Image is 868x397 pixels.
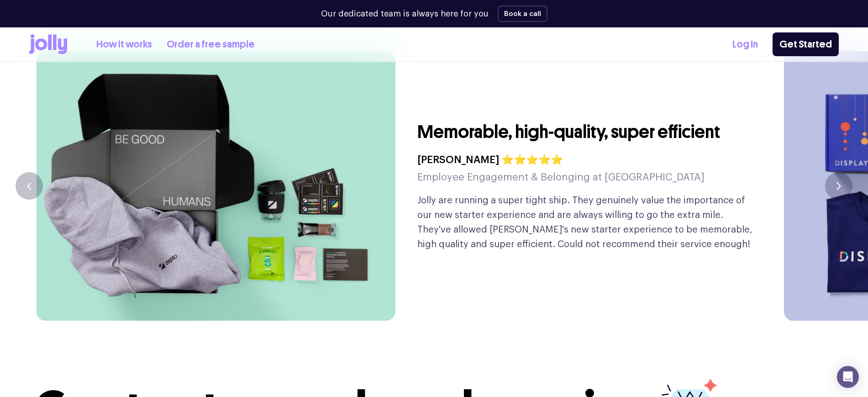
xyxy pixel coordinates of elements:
p: Our dedicated team is always here for you [321,8,489,20]
div: Open Intercom Messenger [837,366,859,388]
p: Jolly are running a super tight ship. They genuinely value the importance of our new starter expe... [417,193,755,252]
h5: Employee Engagement & Belonging at [GEOGRAPHIC_DATA] [417,169,705,186]
a: How it works [96,37,152,52]
h3: Memorable, high-quality, super efficient [417,120,720,144]
a: Order a free sample [167,37,255,52]
a: Log In [732,37,758,52]
a: Get Started [773,32,839,56]
button: Book a call [498,5,547,22]
h4: [PERSON_NAME] ⭐⭐⭐⭐⭐ [417,151,705,169]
